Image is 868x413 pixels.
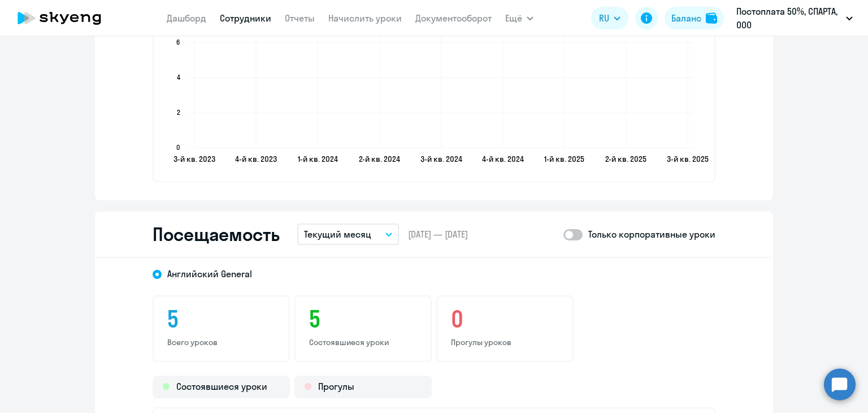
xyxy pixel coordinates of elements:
[294,376,432,398] div: Прогулы
[309,306,417,333] h3: 5
[451,306,559,333] h3: 0
[544,154,584,164] text: 1-й кв. 2025
[167,306,275,333] h3: 5
[667,154,709,164] text: 3-й кв. 2025
[588,227,715,241] p: Только корпоративные уроки
[176,38,180,46] text: 6
[328,12,402,24] a: Начислить уроки
[235,154,277,164] text: 4-й кв. 2023
[297,223,399,245] button: Текущий месяц
[173,154,215,164] text: 3-й кв. 2023
[599,11,609,25] span: RU
[285,12,315,24] a: Отчеты
[605,154,646,164] text: 2-й кв. 2025
[359,154,400,164] text: 2-й кв. 2024
[153,223,279,246] h2: Посещаемость
[309,337,417,347] p: Состоявшиеся уроки
[408,228,468,240] span: [DATE] — [DATE]
[451,337,559,347] p: Прогулы уроков
[177,108,180,117] text: 2
[706,12,717,24] img: balance
[167,268,252,280] span: Английский General
[176,143,180,152] text: 0
[304,227,371,241] p: Текущий месяц
[177,73,180,81] text: 4
[482,154,524,164] text: 4-й кв. 2024
[415,12,492,24] a: Документооборот
[167,12,206,24] a: Дашборд
[591,7,628,29] button: RU
[298,154,338,164] text: 1-й кв. 2024
[665,7,724,29] button: Балансbalance
[220,12,271,24] a: Сотрудники
[420,154,462,164] text: 3-й кв. 2024
[153,376,290,398] div: Состоявшиеся уроки
[167,337,275,347] p: Всего уроков
[505,11,522,25] span: Ещё
[736,5,841,32] p: Постоплата 50%, СПАРТА, ООО
[505,7,533,29] button: Ещё
[731,5,858,32] button: Постоплата 50%, СПАРТА, ООО
[671,11,701,25] div: Баланс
